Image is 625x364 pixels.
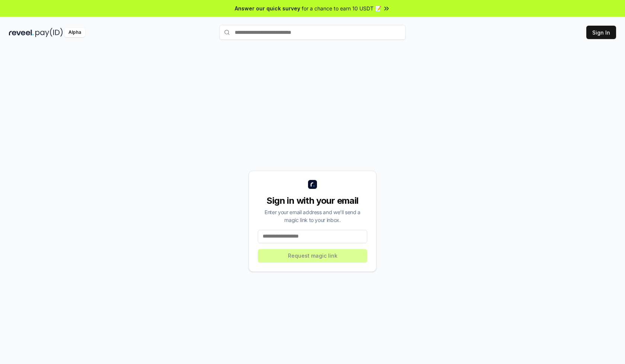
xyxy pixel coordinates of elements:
[35,28,63,37] img: pay_id
[64,28,85,37] div: Alpha
[302,4,381,12] span: for a chance to earn 10 USDT 📝
[586,26,616,39] button: Sign In
[258,195,367,207] div: Sign in with your email
[9,28,34,37] img: reveel_dark
[258,208,367,224] div: Enter your email address and we’ll send a magic link to your inbox.
[235,4,300,12] span: Answer our quick survey
[308,180,317,189] img: logo_small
